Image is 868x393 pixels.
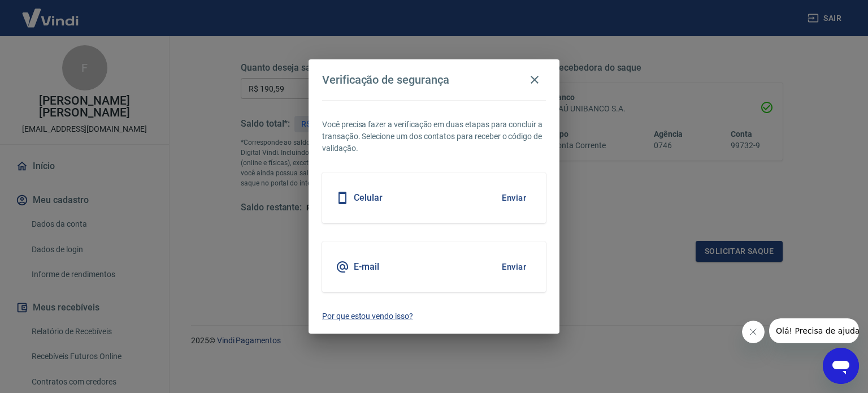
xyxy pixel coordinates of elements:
[354,261,379,273] h5: E-mail
[322,73,449,87] h4: Verificação de segurança
[354,192,383,204] h5: Celular
[742,321,765,343] iframe: Fechar mensagem
[769,318,859,343] iframe: Mensagem da empresa
[322,310,546,322] a: Por que estou vendo isso?
[322,119,546,154] p: Você precisa fazer a verificação em duas etapas para concluir a transação. Selecione um dos conta...
[496,186,532,210] button: Enviar
[823,348,859,384] iframe: Botão para abrir a janela de mensagens
[7,8,95,17] span: Olá! Precisa de ajuda?
[496,255,532,279] button: Enviar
